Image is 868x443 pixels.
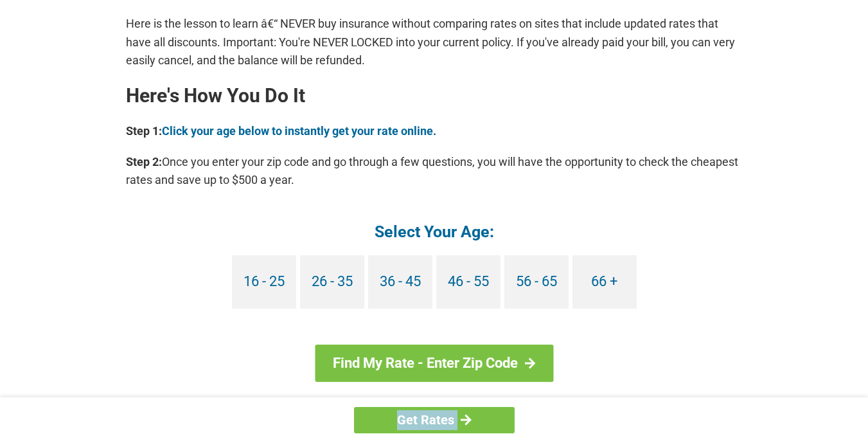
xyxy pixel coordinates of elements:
[354,407,515,433] a: Get Rates
[436,255,500,309] a: 46 - 55
[572,255,637,309] a: 66 +
[126,15,743,69] p: Here is the lesson to learn â€“ NEVER buy insurance without comparing rates on sites that include...
[126,221,743,242] h4: Select Your Age:
[126,124,162,138] b: Step 1:
[315,345,553,382] a: Find My Rate - Enter Zip Code
[232,255,296,309] a: 16 - 25
[368,255,432,309] a: 36 - 45
[504,255,569,309] a: 56 - 65
[126,155,162,168] b: Step 2:
[126,153,743,189] p: Once you enter your zip code and go through a few questions, you will have the opportunity to che...
[162,124,436,138] a: Click your age below to instantly get your rate online.
[300,255,364,309] a: 26 - 35
[126,86,743,106] h2: Here's How You Do It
